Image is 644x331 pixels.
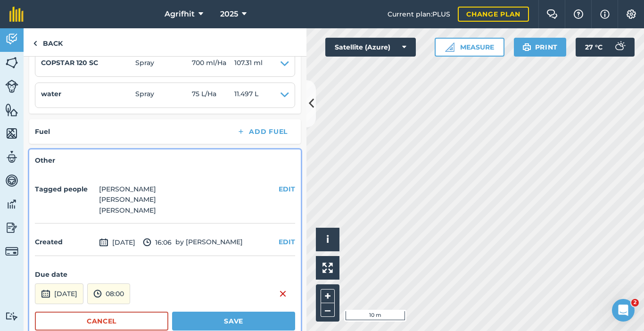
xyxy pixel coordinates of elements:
[192,89,234,102] span: 75 L / Ha
[600,8,610,20] img: svg+xml;base64,PHN2ZyB4bWxucz0iaHR0cDovL3d3dy53My5vcmcvMjAwMC9zdmciIHdpZHRoPSIxNyIgaGVpZ2h0PSIxNy...
[24,28,72,56] a: Back
[321,303,335,317] button: –
[35,269,295,280] h4: Due date
[5,312,18,321] img: svg+xml;base64,PD94bWwgdmVyc2lvbj0iMS4wIiBlbmNvZGluZz0idXRmLTgiPz4KPCEtLSBHZW5lcmF0b3I6IEFkb2JlIE...
[5,80,18,93] img: svg+xml;base64,PD94bWwgdmVyc2lvbj0iMS4wIiBlbmNvZGluZz0idXRmLTgiPz4KPCEtLSBHZW5lcmF0b3I6IEFkb2JlIE...
[435,38,504,57] button: Measure
[35,312,168,331] button: Cancel
[576,38,635,57] button: 27 °C
[322,263,333,273] img: Four arrows, one pointing top left, one top right, one bottom right and the last bottom left
[5,32,18,46] img: svg+xml;base64,PD94bWwgdmVyc2lvbj0iMS4wIiBlbmNvZGluZz0idXRmLTgiPz4KPCEtLSBHZW5lcmF0b3I6IEFkb2JlIE...
[5,197,18,211] img: svg+xml;base64,PD94bWwgdmVyc2lvbj0iMS4wIiBlbmNvZGluZz0idXRmLTgiPz4KPCEtLSBHZW5lcmF0b3I6IEFkb2JlIE...
[165,8,195,20] span: Agrifhit
[458,7,529,22] a: Change plan
[546,9,558,19] img: Two speech bubbles overlapping with the left bubble in the forefront
[573,9,584,19] img: A question mark icon
[41,288,50,299] img: svg+xml;base64,PD94bWwgdmVyc2lvbj0iMS4wIiBlbmNvZGluZz0idXRmLTgiPz4KPCEtLSBHZW5lcmF0b3I6IEFkb2JlIE...
[585,38,603,57] span: 27 ° C
[279,184,295,194] button: EDIT
[99,237,108,248] img: svg+xml;base64,PD94bWwgdmVyc2lvbj0iMS4wIiBlbmNvZGluZz0idXRmLTgiPz4KPCEtLSBHZW5lcmF0b3I6IEFkb2JlIE...
[522,41,531,53] img: svg+xml;base64,PHN2ZyB4bWxucz0iaHR0cDovL3d3dy53My5vcmcvMjAwMC9zdmciIHdpZHRoPSIxOSIgaGVpZ2h0PSIyNC...
[99,205,156,215] li: [PERSON_NAME]
[35,229,295,256] div: by [PERSON_NAME]
[87,283,130,304] button: 08:00
[41,58,135,68] h4: COPSTAR 120 SC
[143,237,172,248] span: 16:06
[9,7,24,22] img: fieldmargin Logo
[5,126,18,141] img: svg+xml;base64,PHN2ZyB4bWxucz0iaHR0cDovL3d3dy53My5vcmcvMjAwMC9zdmciIHdpZHRoPSI1NiIgaGVpZ2h0PSI2MC...
[626,9,637,19] img: A cog icon
[99,184,156,194] li: [PERSON_NAME]
[143,237,151,248] img: svg+xml;base64,PD94bWwgdmVyc2lvbj0iMS4wIiBlbmNvZGluZz0idXRmLTgiPz4KPCEtLSBHZW5lcmF0b3I6IEFkb2JlIE...
[172,312,295,331] button: Save
[5,221,18,235] img: svg+xml;base64,PD94bWwgdmVyc2lvbj0iMS4wIiBlbmNvZGluZz0idXRmLTgiPz4KPCEtLSBHZW5lcmF0b3I6IEFkb2JlIE...
[234,89,258,102] span: 11.497 L
[99,237,135,248] span: [DATE]
[35,283,83,304] button: [DATE]
[5,56,18,70] img: svg+xml;base64,PHN2ZyB4bWxucz0iaHR0cDovL3d3dy53My5vcmcvMjAwMC9zdmciIHdpZHRoPSI1NiIgaGVpZ2h0PSI2MC...
[35,126,50,137] h4: Fuel
[35,237,95,247] h4: Created
[514,38,567,57] button: Print
[612,299,635,322] iframe: Intercom live chat
[41,89,135,99] h4: water
[35,155,295,165] h4: Other
[5,174,18,188] img: svg+xml;base64,PD94bWwgdmVyc2lvbj0iMS4wIiBlbmNvZGluZz0idXRmLTgiPz4KPCEtLSBHZW5lcmF0b3I6IEFkb2JlIE...
[5,103,18,117] img: svg+xml;base64,PHN2ZyB4bWxucz0iaHR0cDovL3d3dy53My5vcmcvMjAwMC9zdmciIHdpZHRoPSI1NiIgaGVpZ2h0PSI2MC...
[610,38,629,57] img: svg+xml;base64,PD94bWwgdmVyc2lvbj0iMS4wIiBlbmNvZGluZz0idXRmLTgiPz4KPCEtLSBHZW5lcmF0b3I6IEFkb2JlIE...
[326,233,329,245] span: i
[321,289,335,303] button: +
[316,228,339,251] button: i
[99,194,156,205] li: [PERSON_NAME]
[135,89,192,102] span: Spray
[279,288,287,299] img: svg+xml;base64,PHN2ZyB4bWxucz0iaHR0cDovL3d3dy53My5vcmcvMjAwMC9zdmciIHdpZHRoPSIxNiIgaGVpZ2h0PSIyNC...
[93,288,102,299] img: svg+xml;base64,PD94bWwgdmVyc2lvbj0iMS4wIiBlbmNvZGluZz0idXRmLTgiPz4KPCEtLSBHZW5lcmF0b3I6IEFkb2JlIE...
[229,125,295,138] button: Add Fuel
[5,150,18,164] img: svg+xml;base64,PD94bWwgdmVyc2lvbj0iMS4wIiBlbmNvZGluZz0idXRmLTgiPz4KPCEtLSBHZW5lcmF0b3I6IEFkb2JlIE...
[388,9,450,19] span: Current plan : PLUS
[445,42,454,52] img: Ruler icon
[41,89,289,102] summary: waterSpray75 L/Ha11.497 L
[41,58,289,71] summary: COPSTAR 120 SCSpray700 ml/Ha107.31 ml
[5,245,18,258] img: svg+xml;base64,PD94bWwgdmVyc2lvbj0iMS4wIiBlbmNvZGluZz0idXRmLTgiPz4KPCEtLSBHZW5lcmF0b3I6IEFkb2JlIE...
[220,8,238,20] span: 2025
[279,237,295,247] button: EDIT
[631,299,639,306] span: 2
[192,58,234,71] span: 700 ml / Ha
[135,58,192,71] span: Spray
[33,38,37,49] img: svg+xml;base64,PHN2ZyB4bWxucz0iaHR0cDovL3d3dy53My5vcmcvMjAwMC9zdmciIHdpZHRoPSI5IiBoZWlnaHQ9IjI0Ii...
[234,58,263,71] span: 107.31 ml
[325,38,416,57] button: Satellite (Azure)
[35,184,95,194] h4: Tagged people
